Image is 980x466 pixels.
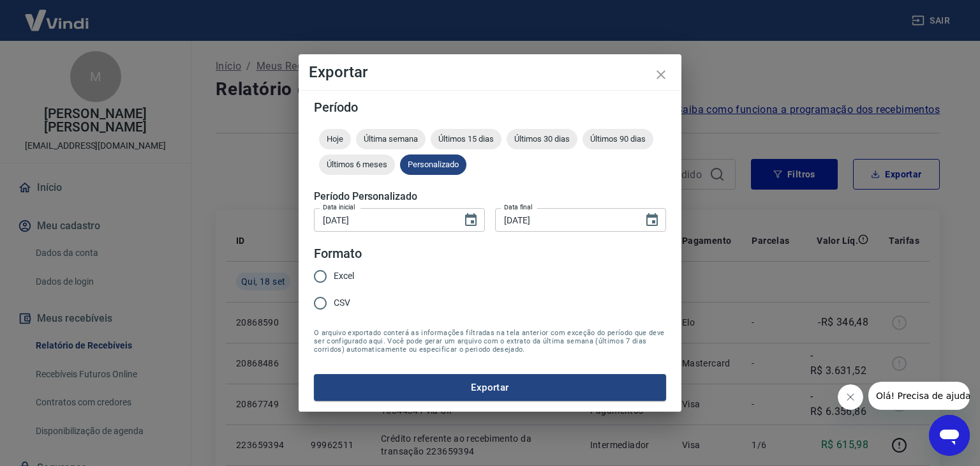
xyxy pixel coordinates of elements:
div: Últimos 90 dias [583,129,653,149]
h5: Período [314,101,666,114]
span: Última semana [356,134,426,144]
span: Últimos 90 dias [583,134,653,144]
span: Excel [334,269,354,283]
h5: Período Personalizado [314,190,666,203]
label: Data inicial [323,202,355,212]
div: Personalizado [400,154,466,175]
label: Data final [504,202,533,212]
button: Choose date, selected date is 18 de set de 2025 [639,207,665,233]
span: O arquivo exportado conterá as informações filtradas na tela anterior com exceção do período que ... [314,329,666,354]
div: Hoje [319,129,351,149]
span: Olá! Precisa de ajuda? [8,9,107,19]
button: Exportar [314,374,666,401]
h4: Exportar [309,64,671,80]
button: Choose date, selected date is 18 de set de 2025 [458,207,484,233]
legend: Formato [314,244,362,263]
div: Última semana [356,129,426,149]
div: Últimos 6 meses [319,154,395,175]
div: Últimos 30 dias [507,129,577,149]
iframe: Botão para abrir a janela de mensagens [929,415,970,456]
span: Últimos 15 dias [431,134,501,144]
iframe: Fechar mensagem [838,384,863,410]
span: Personalizado [400,160,466,169]
iframe: Mensagem da empresa [868,382,970,410]
input: DD/MM/YYYY [314,208,453,232]
button: close [646,59,676,90]
span: Hoje [319,134,351,144]
span: Últimos 30 dias [507,134,577,144]
span: CSV [334,296,350,310]
input: DD/MM/YYYY [495,208,634,232]
span: Últimos 6 meses [319,160,395,169]
div: Últimos 15 dias [431,129,501,149]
